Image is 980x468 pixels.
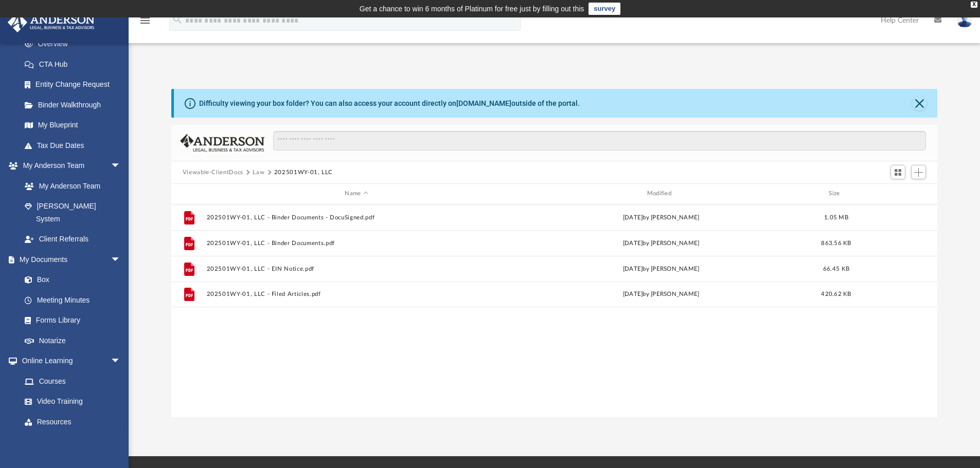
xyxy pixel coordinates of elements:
[821,291,851,297] span: 420.62 KB
[274,168,333,177] button: 202501WY-01, LLC
[14,310,126,331] a: Forms Library
[14,290,131,310] a: Meeting Minutes
[821,240,851,246] span: 863.56 KB
[890,165,906,179] button: Switch to Grid View
[206,266,506,272] button: 202501WY-01, LLC - EIN Notice.pdf
[14,115,131,136] a: My Blueprint
[14,270,126,290] a: Box
[815,189,857,198] div: Size
[206,291,506,297] button: 202501WY-01, LLC - Filed Articles.pdf
[824,214,848,220] span: 1.05 MB
[14,371,131,391] a: Courses
[511,238,811,248] div: [DATE] by [PERSON_NAME]
[139,14,151,27] i: menu
[14,34,136,54] a: Overview
[7,351,131,371] a: Online Learningarrow_drop_down
[360,3,584,15] div: Get a chance to win 6 months of Platinum for free just by filling out this
[14,330,131,351] a: Notarize
[7,249,131,270] a: My Documentsarrow_drop_down
[861,189,933,198] div: id
[176,189,202,198] div: id
[14,135,136,156] a: Tax Due Dates
[111,432,131,453] span: arrow_drop_down
[206,240,506,247] button: 202501WY-01, LLC - Binder Documents.pdf
[912,96,926,110] button: Close
[14,196,131,229] a: [PERSON_NAME] System
[5,12,98,32] img: Anderson Advisors Platinum Portal
[111,156,131,177] span: arrow_drop_down
[511,264,811,273] div: [DATE] by [PERSON_NAME]
[511,213,811,222] div: [DATE] by [PERSON_NAME]
[14,411,131,432] a: Resources
[199,98,580,109] div: Difficulty viewing your box folder? You can also access your account directly on outside of the p...
[183,168,243,177] button: Viewable-ClientDocs
[511,189,811,198] div: Modified
[7,156,131,176] a: My Anderson Teamarrow_drop_down
[589,3,620,15] a: survey
[172,14,183,25] i: search
[971,2,977,8] div: close
[7,432,136,453] a: Billingarrow_drop_down
[14,74,136,95] a: Entity Change Request
[111,249,131,270] span: arrow_drop_down
[511,290,811,299] div: [DATE] by [PERSON_NAME]
[206,189,506,198] div: Name
[273,131,926,151] input: Search files and folders
[14,95,136,115] a: Binder Walkthrough
[111,351,131,372] span: arrow_drop_down
[139,20,151,27] a: menu
[206,214,506,221] button: 202501WY-01, LLC - Binder Documents - DocuSigned.pdf
[911,165,926,179] button: Add
[14,176,126,196] a: My Anderson Team
[14,229,131,250] a: Client Referrals
[456,99,511,107] a: [DOMAIN_NAME]
[957,13,972,28] img: User Pic
[823,266,849,271] span: 66.45 KB
[171,204,938,417] div: grid
[14,391,126,412] a: Video Training
[253,168,264,177] button: Law
[14,54,136,74] a: CTA Hub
